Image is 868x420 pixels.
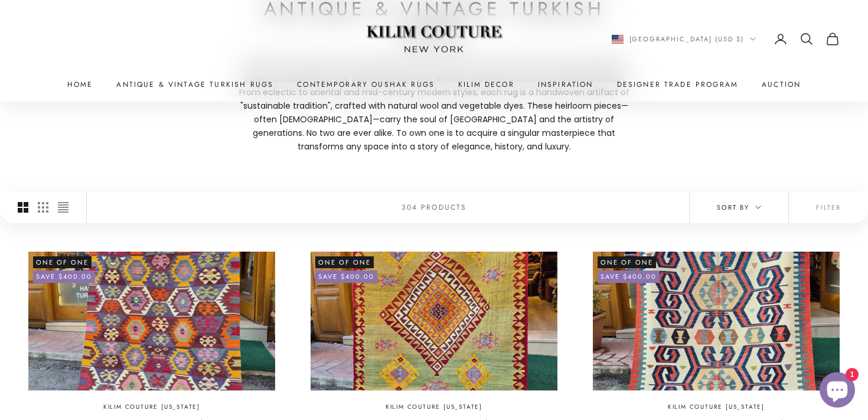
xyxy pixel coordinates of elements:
[612,32,840,46] nav: Secondary navigation
[690,191,788,223] button: Sort by
[315,256,374,268] span: One of One
[612,34,756,44] button: Change country or currency
[18,191,28,223] button: Switch to larger product images
[598,256,656,268] span: One of One
[458,79,514,90] summary: Kilim Decor
[789,191,868,223] button: Filter
[233,58,635,154] p: Step into a curated world of heritage and sophistication. Our Antique & Vintage Turkish Rugs gall...
[617,79,739,90] a: Designer Trade Program
[816,372,859,411] inbox-online-store-chat: Shopify online store chat
[103,402,200,412] a: Kilim Couture [US_STATE]
[33,271,95,282] on-sale-badge: Save $400.00
[116,79,273,90] a: Antique & Vintage Turkish Rugs
[315,271,377,282] on-sale-badge: Save $400.00
[33,256,92,268] span: One of One
[386,402,482,412] a: Kilim Couture [US_STATE]
[38,191,48,223] button: Switch to smaller product images
[668,402,765,412] a: Kilim Couture [US_STATE]
[58,191,68,223] button: Switch to compact product images
[28,79,840,90] nav: Primary navigation
[297,79,435,90] a: Contemporary Oushak Rugs
[612,35,624,44] img: United States
[762,79,801,90] a: Auction
[402,201,467,213] p: 304 products
[629,34,745,44] span: [GEOGRAPHIC_DATA] (USD $)
[717,202,761,213] span: Sort by
[538,79,593,90] a: Inspiration
[598,271,660,282] on-sale-badge: Save $400.00
[67,79,93,90] a: Home
[360,11,508,67] img: Logo of Kilim Couture New York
